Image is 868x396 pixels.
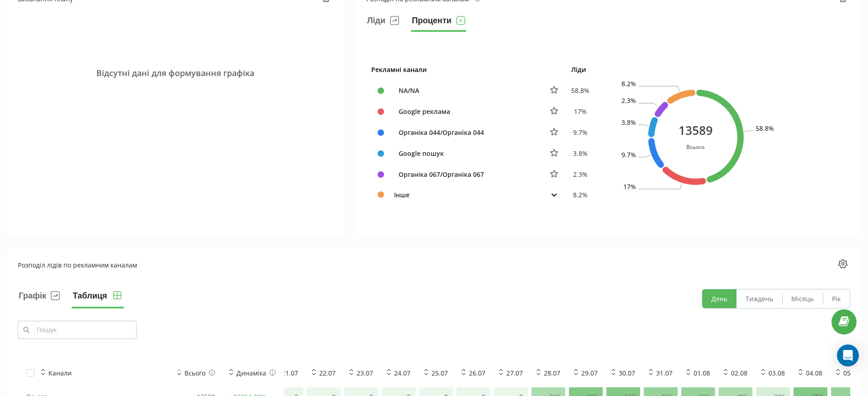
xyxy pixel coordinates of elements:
[389,185,542,205] td: Інше
[499,368,523,378] div: 27.07
[18,321,137,339] input: Пошук
[566,101,594,122] td: 17 %
[799,368,822,378] div: 04.08
[394,107,537,116] div: Google реклама
[48,368,72,378] div: Канали
[312,368,336,378] div: 22.07
[621,79,636,88] text: 8.2%
[836,368,860,378] div: 05.08
[679,142,713,151] div: Всього
[724,368,747,378] div: 02.08
[566,185,594,205] td: 8.2 %
[621,118,636,127] text: 3.8%
[823,289,850,308] button: Рік
[424,368,448,378] div: 25.07
[394,149,537,158] div: Google пошук
[566,143,594,164] td: 3.8 %
[566,122,594,143] td: 9.7 %
[736,289,782,308] button: Тиждень
[702,289,736,308] button: День
[394,128,537,137] div: Органіка 044/Органіка 044
[387,368,410,378] div: 24.07
[566,80,594,101] td: 58.8 %
[623,182,636,190] text: 17%
[72,289,123,309] button: Таблиця
[566,59,594,80] th: Ліди
[761,368,785,378] div: 03.08
[649,368,673,378] div: 31.07
[574,368,598,378] div: 29.07
[18,14,333,132] div: Відсутні дані для формування графіка
[229,368,276,378] div: Динаміка
[686,368,710,378] div: 01.08
[18,260,137,270] div: Розподіл лідів по рекламним каналам
[177,368,215,378] div: Всього
[349,368,373,378] div: 23.07
[756,124,774,133] text: 58.8%
[394,170,537,179] div: Органіка 067/Органіка 067
[679,122,713,138] div: 13589
[462,368,485,378] div: 26.07
[274,368,298,378] div: 21.07
[18,289,61,309] button: Графік
[394,86,537,95] div: NA/NA
[621,150,636,159] text: 9.7%
[566,164,594,185] td: 2.3 %
[366,14,400,32] button: Ліди
[411,14,466,32] button: Проценти
[537,368,560,378] div: 28.07
[366,59,566,80] th: Рекламні канали
[782,289,823,308] button: Місяць
[611,368,635,378] div: 30.07
[837,345,859,366] div: Open Intercom Messenger
[621,96,636,105] text: 2.3%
